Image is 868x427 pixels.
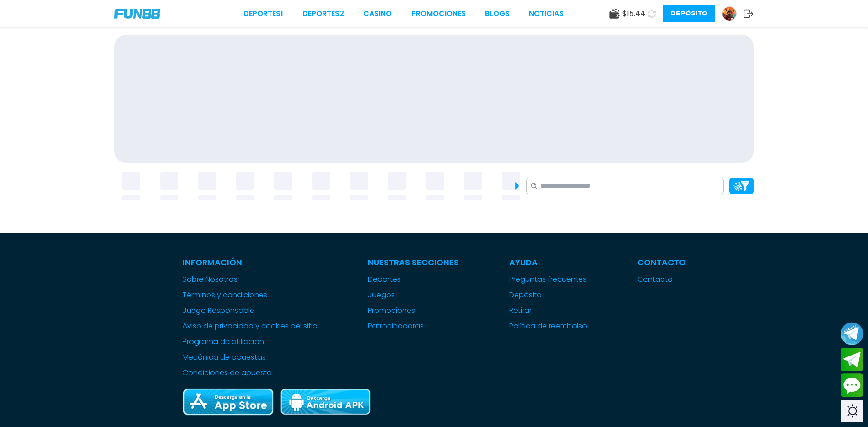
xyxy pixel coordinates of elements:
a: CASINO [363,8,392,19]
button: Join telegram [841,348,863,372]
span: $ 15.44 [622,8,645,19]
a: NOTICIAS [529,8,564,19]
a: Política de reembolso [509,321,587,332]
img: Company Logo [114,9,160,19]
div: Switch theme [841,400,863,422]
a: Patrocinadoras [368,321,459,332]
a: Avatar [722,6,744,21]
button: Depósito [663,5,715,22]
button: Contact customer service [841,373,863,397]
a: Deportes1 [243,8,283,19]
a: BLOGS [485,8,510,19]
a: Promociones [411,8,466,19]
a: Sobre Nosotros [183,274,318,285]
img: Avatar [722,7,736,21]
a: Preguntas frecuentes [509,274,587,285]
a: Deportes2 [302,8,344,19]
a: Aviso de privacidad y cookies del sitio [183,321,318,332]
img: App Store [183,388,274,416]
a: Términos y condiciones [183,290,318,301]
a: Promociones [368,305,459,316]
a: Contacto [637,274,686,285]
img: Platform Filter [733,181,749,191]
a: Condiciones de apuesta [183,367,318,378]
a: Juego Responsable [183,305,318,316]
p: Nuestras Secciones [368,256,459,268]
button: Join telegram channel [841,322,863,345]
a: Deportes [368,274,459,285]
p: Información [183,256,318,268]
a: Mecánica de apuestas [183,352,318,363]
img: Play Store [280,388,371,416]
a: Depósito [509,290,587,301]
p: Contacto [637,256,686,268]
a: Programa de afiliación [183,336,318,347]
button: Juegos [368,290,395,301]
a: Retirar [509,305,587,316]
p: Ayuda [509,256,587,268]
